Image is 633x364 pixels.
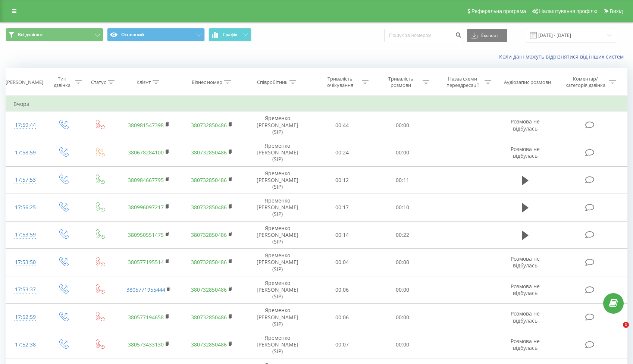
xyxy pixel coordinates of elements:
[504,79,551,85] div: Аудіозапис розмови
[372,112,433,139] td: 00:00
[13,338,37,352] div: 17:52:38
[471,8,526,14] span: Реферальна програма
[51,76,73,88] div: Тип дзвінка
[191,149,227,156] a: 380732850486
[244,249,311,276] td: Яременко [PERSON_NAME] (SIP)
[244,276,311,304] td: Яременко [PERSON_NAME] (SIP)
[91,79,106,85] div: Статус
[13,200,37,215] div: 17:56:25
[244,139,311,166] td: Яременко [PERSON_NAME] (SIP)
[13,255,37,270] div: 17:53:50
[223,32,238,37] span: Графік
[209,28,251,41] button: Графік
[320,76,360,88] div: Тривалість очікування
[372,139,433,166] td: 00:00
[608,322,626,340] iframe: Intercom live chat
[6,28,103,41] button: Всі дзвінки
[128,204,164,211] a: 380996097217
[128,149,164,156] a: 380678284100
[499,53,627,60] a: Коли дані можуть відрізнятися вiд інших систем
[191,204,227,211] a: 380732850486
[311,276,372,304] td: 00:06
[18,32,43,38] span: Всі дзвінки
[191,341,227,348] a: 380732850486
[244,194,311,222] td: Яременко [PERSON_NAME] (SIP)
[511,145,540,159] span: Розмова не відбулась
[467,29,507,42] button: Експорт
[128,176,164,183] a: 380984667795
[191,122,227,129] a: 380732850486
[128,341,164,348] a: 380573433130
[311,249,372,276] td: 00:04
[128,314,164,321] a: 380577194658
[511,338,540,351] span: Розмова не відбулась
[372,249,433,276] td: 00:00
[13,310,37,324] div: 17:52:59
[372,304,433,331] td: 00:00
[191,286,227,293] a: 380732850486
[128,258,164,266] a: 380577195514
[372,221,433,249] td: 00:22
[257,79,288,85] div: Співробітник
[13,228,37,242] div: 17:53:59
[311,194,372,222] td: 00:17
[539,8,597,14] span: Налаштування профілю
[372,276,433,304] td: 00:00
[13,118,37,132] div: 17:59:44
[372,331,433,358] td: 00:00
[192,79,222,85] div: Бізнес номер
[372,166,433,194] td: 00:11
[311,112,372,139] td: 00:44
[311,331,372,358] td: 00:07
[191,231,227,238] a: 380732850486
[107,28,205,41] button: Основний
[511,118,540,132] span: Розмова не відбулась
[13,145,37,160] div: 17:58:59
[623,322,629,328] span: 1
[244,166,311,194] td: Яременко [PERSON_NAME] (SIP)
[244,112,311,139] td: Яременко [PERSON_NAME] (SIP)
[443,76,483,88] div: Назва схеми переадресації
[372,194,433,222] td: 00:10
[244,221,311,249] td: Яременко [PERSON_NAME] (SIP)
[128,231,164,238] a: 380950551475
[244,304,311,331] td: Яременко [PERSON_NAME] (SIP)
[511,310,540,324] span: Розмова не відбулась
[191,176,227,183] a: 380732850486
[13,282,37,297] div: 17:53:37
[244,331,311,358] td: Яременко [PERSON_NAME] (SIP)
[511,255,540,269] span: Розмова не відбулась
[191,314,227,321] a: 380732850486
[137,79,151,85] div: Клієнт
[6,97,627,112] td: Вчора
[311,221,372,249] td: 00:14
[564,76,607,88] div: Коментар/категорія дзвінка
[128,122,164,129] a: 380981547398
[311,166,372,194] td: 00:12
[384,29,463,42] input: Пошук за номером
[381,76,421,88] div: Тривалість розмови
[311,139,372,166] td: 00:24
[126,286,165,293] a: 3805771955444
[6,79,43,85] div: [PERSON_NAME]
[511,283,540,296] span: Розмова не відбулась
[191,258,227,266] a: 380732850486
[610,8,623,14] span: Вихід
[13,173,37,187] div: 17:57:53
[311,304,372,331] td: 00:06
